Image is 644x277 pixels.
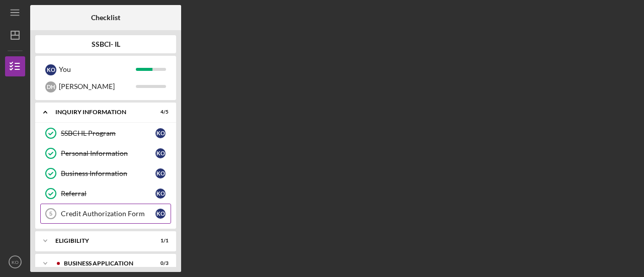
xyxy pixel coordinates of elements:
[155,189,166,199] div: K O
[59,78,136,95] div: [PERSON_NAME]
[61,169,155,177] div: Business Information
[150,260,169,266] div: 0 / 3
[155,168,166,178] div: K O
[150,238,169,244] div: 1 / 1
[40,123,171,143] a: SSBCI IL ProgramKO
[150,109,169,115] div: 4 / 5
[45,64,56,75] div: K O
[91,14,120,22] b: Checklist
[55,109,143,115] div: Inquiry Information
[55,238,143,244] div: Eligibility
[61,190,155,198] div: Referral
[12,259,19,265] text: KO
[45,81,56,93] div: d h
[64,260,143,266] div: Business Application
[92,40,120,48] b: SSBCI- IL
[5,252,25,272] button: KO
[61,129,155,137] div: SSBCI IL Program
[155,128,166,138] div: K O
[155,148,166,158] div: K O
[59,61,136,78] div: You
[40,143,171,163] a: Personal InformationKO
[61,149,155,157] div: Personal Information
[40,163,171,183] a: Business InformationKO
[155,209,166,219] div: K O
[61,210,155,218] div: Credit Authorization Form
[40,183,171,204] a: ReferralKO
[49,211,52,217] tspan: 5
[40,204,171,224] a: 5Credit Authorization FormKO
